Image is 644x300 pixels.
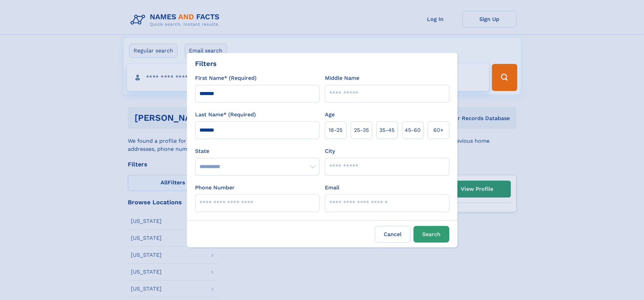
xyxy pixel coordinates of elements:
[195,111,256,119] label: Last Name* (Required)
[329,126,342,134] span: 18‑25
[195,59,217,69] div: Filters
[354,126,369,134] span: 25‑35
[379,126,395,134] span: 35‑45
[195,74,257,82] label: First Name* (Required)
[325,184,339,192] label: Email
[325,111,335,119] label: Age
[325,147,335,155] label: City
[413,226,449,243] button: Search
[325,74,359,82] label: Middle Name
[375,226,411,243] label: Cancel
[195,184,235,192] label: Phone Number
[433,126,444,134] span: 60+
[405,126,421,134] span: 45‑60
[195,147,319,155] label: State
